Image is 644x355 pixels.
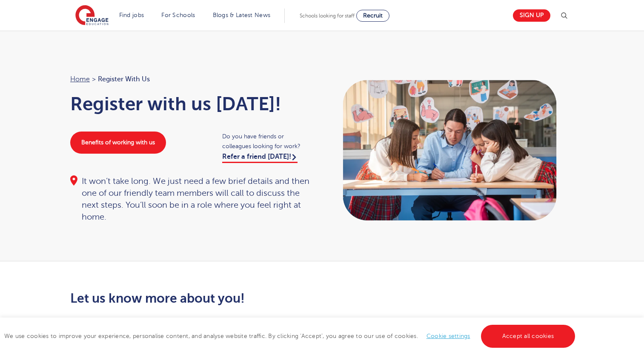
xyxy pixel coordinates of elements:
[4,333,577,339] span: We use cookies to improve your experience, personalise content, and analyse website traffic. By c...
[70,75,90,83] a: Home
[426,333,470,339] a: Cookie settings
[363,12,383,19] span: Recruit
[513,9,550,22] a: Sign up
[70,175,314,223] div: It won’t take long. We just need a few brief details and then one of our friendly team members wi...
[70,291,402,306] h2: Let us know more about you!
[92,75,96,83] span: >
[222,132,314,151] span: Do you have friends or colleagues looking for work?
[119,12,144,18] a: Find jobs
[300,13,355,19] span: Schools looking for staff
[481,325,575,348] a: Accept all cookies
[70,132,166,154] a: Benefits of working with us
[98,74,150,85] span: Register with us
[161,12,195,18] a: For Schools
[222,153,298,163] a: Refer a friend [DATE]!
[75,5,109,26] img: Engage Education
[356,10,389,22] a: Recruit
[70,74,314,85] nav: breadcrumb
[213,12,271,18] a: Blogs & Latest News
[70,93,314,115] h1: Register with us [DATE]!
